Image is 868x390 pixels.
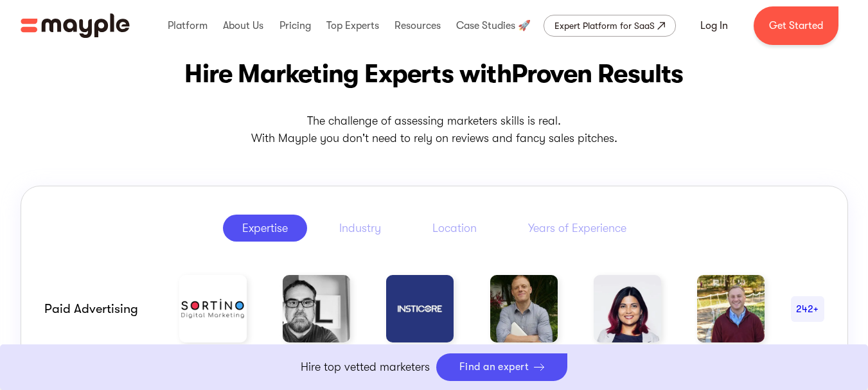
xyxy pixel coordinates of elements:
[323,5,382,46] div: Top Experts
[391,5,444,46] div: Resources
[21,112,848,147] p: The challenge of assessing marketers skills is real. With Mayple you don't need to rely on review...
[44,301,154,317] div: Paid advertising
[554,18,655,33] div: Expert Platform for SaaS
[220,5,267,46] div: About Us
[754,6,838,45] a: Get Started
[432,220,477,236] div: Location
[791,301,824,317] div: 242+
[21,56,848,92] h2: Hire Marketing Experts with
[528,220,626,236] div: Years of Experience
[164,5,211,46] div: Platform
[21,13,130,38] img: Mayple logo
[276,5,314,46] div: Pricing
[339,220,381,236] div: Industry
[685,10,743,41] a: Log In
[544,15,676,37] a: Expert Platform for SaaS
[242,220,288,236] div: Expertise
[21,13,130,38] a: home
[511,59,684,89] span: Proven Results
